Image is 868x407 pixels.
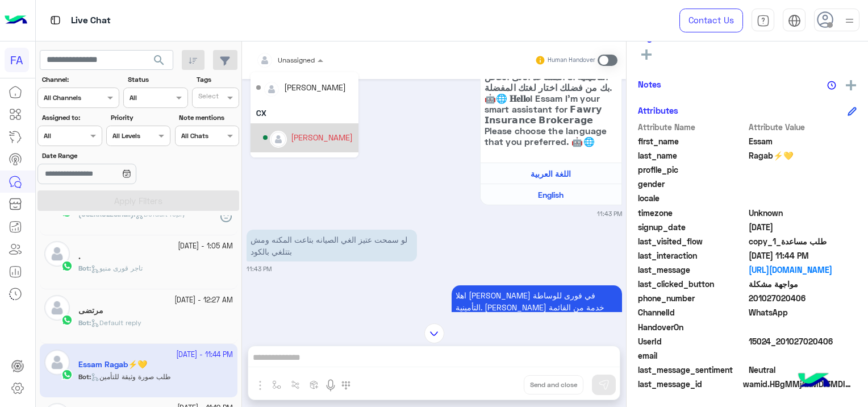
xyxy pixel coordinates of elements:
[749,221,857,233] span: 2025-10-01T20:43:49.99Z
[638,278,746,290] span: last_clicked_button
[61,260,73,272] img: WhatsApp
[135,210,186,218] span: Default reply
[679,9,743,32] a: Contact Us
[247,264,272,273] small: 11:43 PM
[61,314,73,326] img: WhatsApp
[749,192,857,204] span: null
[78,264,89,272] span: Bot
[42,74,118,85] label: Channel:
[749,264,857,276] a: [URL][DOMAIN_NAME]
[638,364,746,376] span: last_message_sentiment
[638,378,741,390] span: last_message_id
[749,207,857,219] span: Unknown
[291,131,353,143] div: [PERSON_NAME]
[278,56,315,64] span: Unassigned
[251,102,358,123] div: CX
[749,278,857,290] span: مواجهة مشكلة
[749,306,857,318] span: 2
[638,207,746,219] span: timezone
[111,113,169,123] label: Priority
[48,13,62,27] img: tab
[638,250,746,261] span: last_interaction
[37,190,239,211] button: Apply Filters
[638,105,678,115] h6: Attributes
[42,113,101,123] label: Assigned to:
[638,121,746,133] span: Attribute Name
[71,13,111,28] p: Live Chat
[749,250,857,261] span: 2025-10-01T20:44:46.056Z
[638,164,746,176] span: profile_pic
[78,252,81,261] h5: .
[524,375,583,394] button: Send and close
[749,350,857,362] span: null
[78,318,89,327] span: Bot
[638,79,661,89] h6: Notes
[91,264,143,272] span: تاجر قورى منيو
[247,230,417,261] p: 1/10/2025, 11:43 PM
[128,74,186,85] label: Status
[44,295,70,321] img: defaultAdmin.png
[749,121,857,133] span: Attribute Value
[749,149,857,161] span: Ragab⚡💛
[548,56,595,65] small: Human Handover
[152,53,166,67] span: search
[638,335,746,347] span: UserId
[178,241,233,252] small: [DATE] - 1:05 AM
[749,335,857,347] span: 15024_201027020406
[197,91,219,104] div: Select
[749,364,857,376] span: 0
[788,14,801,27] img: tab
[638,350,746,362] span: email
[638,178,746,190] span: gender
[251,72,358,157] ng-dropdown-panel: Options list
[78,264,91,272] b: :
[638,292,746,304] span: phone_number
[531,169,571,178] span: اللغة العربية
[78,318,91,327] b: :
[749,178,857,190] span: null
[794,362,834,401] img: hulul-logo.png
[91,318,141,327] span: Default reply
[638,149,746,161] span: last_name
[827,81,836,90] img: notes
[638,221,746,233] span: signup_date
[78,306,103,315] h5: مرتضى
[179,113,237,123] label: Note mentions
[597,209,622,218] small: 11:43 PM
[452,285,622,329] p: 1/10/2025, 11:43 PM
[5,48,29,72] div: FA
[638,235,746,247] span: last_visited_flow
[424,323,444,343] img: scroll
[749,235,857,247] span: طلب مساعدة_copy_1
[638,264,746,276] span: last_message
[174,295,233,306] small: [DATE] - 12:27 AM
[842,14,857,28] img: profile
[749,321,857,333] span: null
[284,81,346,93] div: [PERSON_NAME]
[485,60,617,147] span: اهلا بك Essam فى فورى للوساطة التأمينية انا المساعد الألى الخاص بك من فضلك اختار لغتك المفضلة. 🤖🌐...
[638,192,746,204] span: locale
[538,190,564,200] span: English
[638,321,746,333] span: HandoverOn
[264,82,279,97] img: defaultAdmin.png
[752,9,774,32] a: tab
[197,74,238,85] label: Tags
[5,9,27,32] img: Logo
[757,14,770,27] img: tab
[271,132,286,147] img: defaultAdmin.png
[749,292,857,304] span: 201027020406
[638,306,746,318] span: ChannelId
[145,50,173,74] button: search
[749,135,857,147] span: Essam
[44,241,70,267] img: defaultAdmin.png
[743,378,857,390] span: wamid.HBgMMjAxMDI3MDIwNDA2FQIAEhggQUMwMzM2QzcyMjMzNUQxODQ5NzU2QTdEMjkyNUIxMDkA
[638,135,746,147] span: first_name
[846,80,856,90] img: add
[42,151,169,161] label: Date Range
